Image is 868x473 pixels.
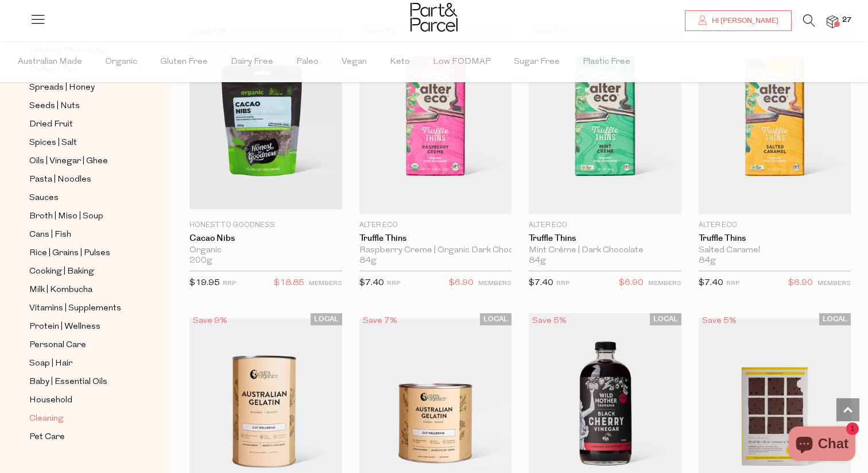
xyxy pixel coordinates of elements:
span: Household [29,394,72,407]
inbox-online-store-chat: Shopify online store chat [785,426,859,464]
span: Vitamins | Supplements [29,302,121,316]
span: 84g [699,256,716,266]
p: Alter Eco [359,220,512,230]
a: Seeds | Nuts [29,99,134,113]
span: $6.90 [619,276,644,291]
a: Pet Care [29,430,134,444]
a: Soap | Hair [29,356,134,371]
a: Cacao Nibs [189,233,342,244]
a: Rice | Grains | Pulses [29,246,134,260]
a: Personal Care [29,338,134,352]
a: Oils | Vinegar | Ghee [29,154,134,168]
img: Truffle Thins [359,24,512,214]
span: LOCAL [311,313,342,325]
span: Organic [105,42,137,82]
span: Cleaning [29,412,64,426]
span: Dairy Free [231,42,273,82]
span: Keto [390,42,410,82]
img: Truffle Thins [529,24,681,214]
a: Broth | Miso | Soup [29,209,134,224]
a: Spices | Salt [29,136,134,150]
a: Truffle Thins [699,233,851,244]
span: $18.85 [274,276,304,291]
span: LOCAL [819,313,851,325]
a: Household [29,393,134,407]
a: 27 [827,16,838,28]
div: Mint Crème | Dark Chocolate [529,245,681,256]
span: Personal Care [29,339,86,352]
p: Alter Eco [699,220,851,230]
span: LOCAL [650,313,681,325]
div: Salted Caramel [699,245,851,256]
a: Hi [PERSON_NAME] [685,10,792,31]
span: Cans | Fish [29,228,71,242]
div: Save 5% [529,313,570,329]
div: Save 9% [189,313,231,329]
small: MEMBERS [648,280,681,287]
span: Vegan [342,42,367,82]
span: Hi [PERSON_NAME] [709,16,778,26]
span: Sauces [29,191,59,205]
span: Pet Care [29,430,65,444]
div: Save 5% [699,313,740,329]
a: Truffle Thins [359,233,512,244]
span: 27 [839,15,854,25]
span: Soap | Hair [29,357,72,371]
span: Baby | Essential Oils [29,375,107,389]
div: Raspberry Creme | Organic Dark Chocolate [359,245,512,256]
span: Low FODMAP [433,42,491,82]
a: Spreads | Honey [29,80,134,95]
span: Gluten Free [160,42,208,82]
small: MEMBERS [817,280,851,287]
span: $7.40 [529,279,553,287]
span: Australian Made [18,42,82,82]
span: Dried Fruit [29,118,73,132]
span: $7.40 [359,279,384,287]
a: Pasta | Noodles [29,172,134,187]
small: RRP [223,280,236,287]
span: Sugar Free [514,42,560,82]
a: Truffle Thins [529,233,681,244]
span: Cooking | Baking [29,265,94,279]
img: Cacao Nibs [189,29,342,209]
a: Cooking | Baking [29,264,134,279]
span: $6.90 [449,276,474,291]
span: $6.90 [788,276,813,291]
a: Cleaning [29,412,134,426]
small: MEMBERS [478,280,511,287]
a: Vitamins | Supplements [29,301,134,316]
span: Spices | Salt [29,136,77,150]
img: Truffle Thins [699,24,851,214]
span: Seeds | Nuts [29,99,80,113]
span: Protein | Wellness [29,320,100,334]
span: Rice | Grains | Pulses [29,247,110,260]
span: $7.40 [699,279,723,287]
a: Dried Fruit [29,117,134,132]
small: RRP [726,280,739,287]
span: LOCAL [480,313,511,325]
span: $19.95 [189,279,220,287]
span: Broth | Miso | Soup [29,210,103,224]
span: Paleo [296,42,319,82]
span: 200g [189,256,212,266]
small: RRP [387,280,400,287]
a: Baby | Essential Oils [29,375,134,389]
span: Milk | Kombucha [29,283,92,297]
span: Pasta | Noodles [29,173,91,187]
span: Plastic Free [583,42,630,82]
div: Save 7% [359,313,401,329]
a: Cans | Fish [29,228,134,242]
a: Milk | Kombucha [29,283,134,297]
div: Organic [189,245,342,256]
p: Alter Eco [529,220,681,230]
small: MEMBERS [309,280,342,287]
span: Oils | Vinegar | Ghee [29,155,108,168]
a: Sauces [29,191,134,205]
p: Honest to Goodness [189,220,342,230]
small: RRP [556,280,569,287]
span: 84g [359,256,377,266]
img: Part&Parcel [410,3,458,32]
span: Spreads | Honey [29,81,95,95]
span: 84g [529,256,546,266]
a: Protein | Wellness [29,320,134,334]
